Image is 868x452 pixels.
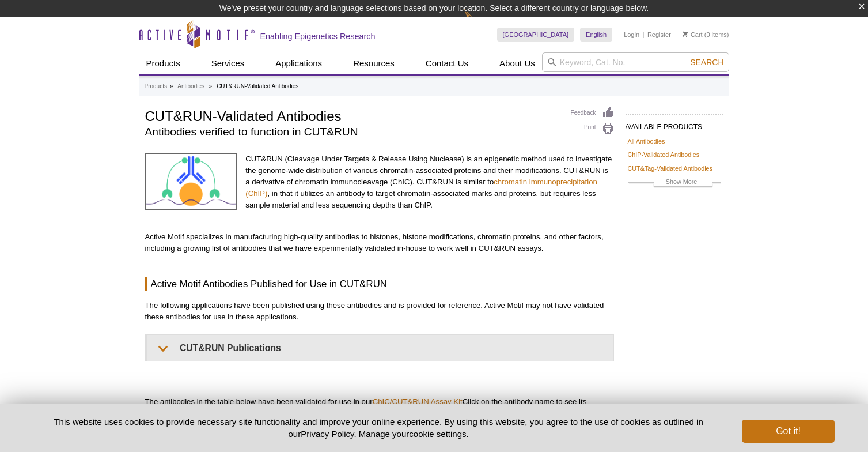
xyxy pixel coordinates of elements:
[260,31,376,42] h2: Enabling Epigenetics Research
[626,114,723,134] h2: AVAILABLE PRODUCTS
[571,122,614,135] a: Print
[204,52,252,74] a: Services
[542,52,729,72] input: Keyword, Cat. No.
[145,107,559,124] h1: CUT&RUN-Validated Antibodies
[624,31,639,39] a: Login
[209,83,213,89] li: »
[145,277,614,291] h3: Active Motif Antibodies Published for Use in CUT&RUN
[628,149,700,160] a: ChIP-Validated Antibodies
[145,300,614,323] p: The following applications have been published using these antibodies and is provided for referen...
[217,83,298,89] li: CUT&RUN-Validated Antibodies
[177,81,204,92] a: Antibodies
[346,52,401,74] a: Resources
[145,153,237,210] img: CUT&Tag
[147,335,613,361] summary: CUT&RUN Publications
[301,429,354,439] a: Privacy Policy
[683,31,703,39] a: Cart
[683,28,729,42] li: (0 items)
[492,52,542,74] a: About Us
[139,52,187,74] a: Products
[628,136,665,146] a: All Antibodies
[419,52,475,74] a: Contact Us
[170,83,173,89] li: »
[580,28,612,42] a: English
[628,163,712,174] a: CUT&Tag-Validated Antibodies
[497,28,575,42] a: [GEOGRAPHIC_DATA]
[145,81,167,92] a: Products
[145,231,614,254] p: Active Motif specializes in manufacturing high-quality antibodies to histones, histone modificati...
[690,58,723,67] span: Search
[409,429,466,439] button: cookie settings
[268,52,329,74] a: Applications
[145,127,559,137] h2: Antibodies verified to function in CUT&RUN
[687,57,727,67] button: Search
[34,416,723,440] p: This website uses cookies to provide necessary site functionality and improve your online experie...
[683,31,688,37] img: Your Cart
[571,107,614,119] a: Feedback
[245,153,613,211] p: CUT&RUN (Cleavage Under Targets & Release Using Nuclease) is an epigenetic method used to investi...
[373,397,463,406] a: ChIC/CUT&RUN Assay Kit
[742,420,834,443] button: Got it!
[647,31,671,39] a: Register
[464,9,495,36] img: Change Here
[628,176,721,190] a: Show More
[643,28,645,42] li: |
[145,396,614,419] p: The antibodies in the table below have been validated for use in our Click on the antibody name t...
